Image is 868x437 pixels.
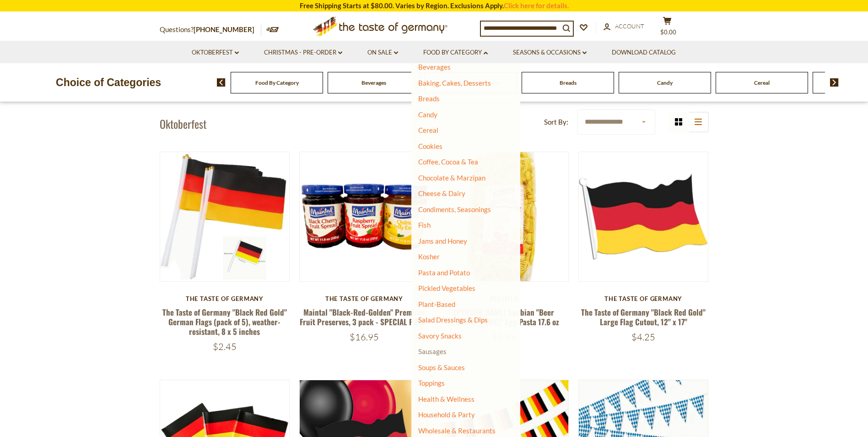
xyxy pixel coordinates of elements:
[418,268,470,277] a: Pasta and Potato
[612,48,676,58] a: Download Catalog
[513,48,587,58] a: Seasons & Occasions
[418,94,440,103] a: Breads
[418,158,478,166] a: Coffee, Cocoa & Tea
[162,306,287,338] a: The Taste of Germany "Black Red Gold" German Flags (pack of 5), weather-resistant, 8 x 5 inches
[418,221,431,229] a: Fish
[255,79,299,86] a: Food By Category
[194,25,254,33] a: [PHONE_NUMBER]
[418,142,442,150] a: Cookies
[418,189,465,197] a: Cheese & Dairy
[418,316,488,324] a: Salad Dressings & Dips
[418,408,475,421] a: Household & Party
[367,48,398,58] a: On Sale
[418,205,491,213] a: Condiments, Seasonings
[160,117,206,131] h1: Oktoberfest
[361,79,386,86] a: Beverages
[418,174,485,182] a: Chocolate & Marzipan
[418,379,445,387] a: Toppings
[418,332,462,340] a: Savory Snacks
[264,48,342,58] a: Christmas - PRE-ORDER
[660,28,676,36] span: $0.00
[418,237,467,245] a: Jams and Honey
[160,24,261,36] p: Questions?
[418,79,491,87] a: Baking, Cakes, Desserts
[544,116,568,128] label: Sort By:
[581,306,706,328] a: The Taste of Germany "Black Red Gold" Large Flag Cutout, 12" x 17"
[300,152,429,282] img: Maintal "Black-Red-Golden" Premium Fruit Preserves, 3 pack - SPECIAL PRICE
[560,79,577,86] a: Breads
[213,341,237,352] span: $2.45
[754,79,770,86] a: Cereal
[579,152,708,282] img: The Taste of Germany "Black Red Gold" Large Flag Cutout, 12" x 17"
[299,295,430,302] div: The Taste of Germany
[418,363,465,371] a: Soups & Sauces
[217,78,226,87] img: previous arrow
[631,331,655,343] span: $4.25
[418,300,455,308] a: Plant-Based
[418,284,475,292] a: Pickled Vegetables
[418,126,438,134] a: Cereal
[615,22,644,30] span: Account
[604,22,644,32] a: Account
[418,347,447,355] a: Sausages
[192,48,239,58] a: Oktoberfest
[350,331,379,343] span: $16.95
[830,78,839,87] img: next arrow
[578,295,709,302] div: The Taste of Germany
[418,424,496,437] a: Wholesale & Restaurants
[160,295,290,302] div: The Taste of Germany
[160,152,290,282] img: The Taste of Germany "Black Red Gold" German Flags (pack of 5), weather-resistant, 8 x 5 inches
[504,1,569,10] a: Click here for details.
[418,110,437,119] a: Candy
[657,79,673,86] a: Candy
[418,63,451,71] a: Beverages
[300,306,429,328] a: Maintal "Black-Red-Golden" Premium Fruit Preserves, 3 pack - SPECIAL PRICE
[423,48,488,58] a: Food By Category
[418,252,440,261] a: Kosher
[654,16,681,39] button: $0.00
[418,393,474,405] a: Health & Wellness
